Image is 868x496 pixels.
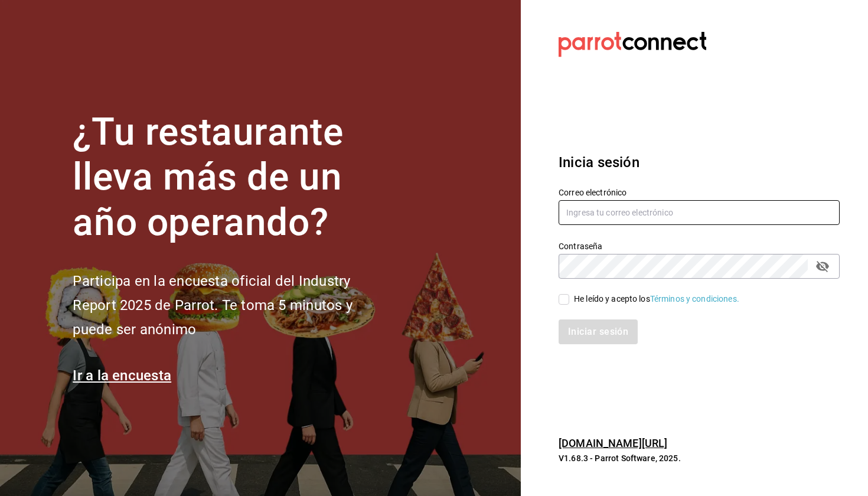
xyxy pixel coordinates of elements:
h3: Inicia sesión [559,152,840,173]
a: Términos y condiciones. [650,294,739,304]
h2: Participa en la encuesta oficial del Industry Report 2025 de Parrot. Te toma 5 minutos y puede se... [73,269,391,341]
h1: ¿Tu restaurante lleva más de un año operando? [73,110,391,246]
label: Correo electrónico [559,188,840,196]
button: passwordField [812,256,833,276]
a: [DOMAIN_NAME][URL] [559,437,667,449]
div: He leído y acepto los [574,293,739,305]
p: V1.68.3 - Parrot Software, 2025. [559,452,840,464]
a: Ir a la encuesta [73,367,171,384]
label: Contraseña [559,242,840,250]
input: Ingresa tu correo electrónico [559,200,840,225]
